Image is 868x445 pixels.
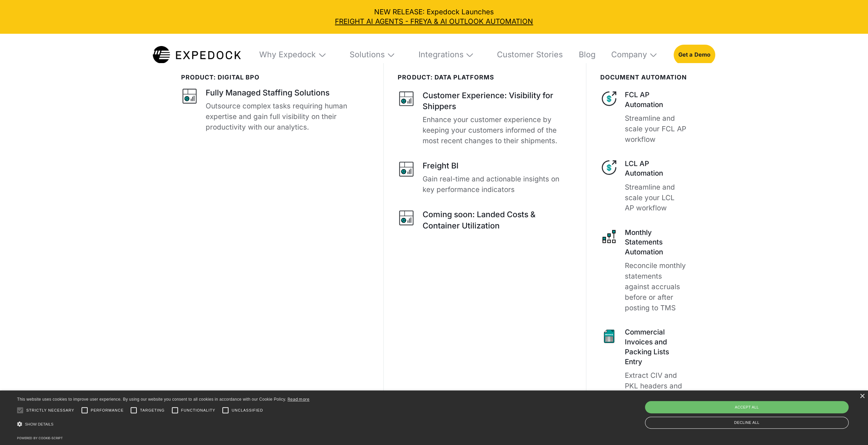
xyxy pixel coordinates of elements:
div: LCL AP Automation [625,159,687,179]
a: Coming soon: Landed Costs & Container Utilization [398,209,572,234]
div: Solutions [342,34,402,76]
span: Performance [91,407,124,413]
div: document automation [600,74,687,81]
p: Streamline and scale your LCL AP workflow [625,182,687,214]
div: Freight BI [422,160,458,171]
div: product: digital bpo [181,74,369,81]
div: Commercial Invoices and Packing Lists Entry [625,327,687,367]
a: Commercial Invoices and Packing Lists EntryExtract CIV and PKL headers and line items at 99.97% a... [600,327,687,412]
div: Why Expedock [252,34,334,76]
span: Functionality [181,407,215,413]
div: Accept all [645,401,849,413]
div: Integrations [418,50,463,60]
div: Monthly Statements Automation [625,228,687,257]
div: Solutions [350,50,385,60]
a: FREIGHT AI AGENTS - FREYA & AI OUTLOOK AUTOMATION [7,17,861,27]
span: Targeting [140,407,164,413]
p: Extract CIV and PKL headers and line items at 99.97% accuracy [625,370,687,413]
span: This website uses cookies to improve user experience. By using our website you consent to all coo... [17,397,286,402]
p: Streamline and scale your FCL AP workflow [625,113,687,145]
div: Company [611,50,647,60]
div: NEW RELEASE: Expedock Launches [7,7,861,27]
div: Why Expedock [259,50,316,60]
iframe: Chat Widget [754,371,868,445]
span: Strictly necessary [26,407,74,413]
a: Get a Demo [674,45,715,65]
div: Customer Experience: Visibility for Shippers [422,90,572,112]
a: Freight BIGain real-time and actionable insights on key performance indicators [398,160,572,195]
div: FCL AP Automation [625,90,687,110]
a: Fully Managed Staffing SolutionsOutsource complex tasks requiring human expertise and gain full v... [181,87,369,133]
p: Gain real-time and actionable insights on key performance indicators [422,174,572,195]
p: Enhance your customer experience by keeping your customers informed of the most recent changes to... [422,115,572,146]
a: Read more [288,397,310,402]
a: FCL AP AutomationStreamline and scale your FCL AP workflow [600,90,687,145]
div: Coming soon: Landed Costs & Container Utilization [422,209,572,231]
div: PRODUCT: data platforms [398,74,572,81]
div: Show details [17,418,310,430]
div: Fully Managed Staffing Solutions [206,87,329,98]
span: Unclassified [232,407,263,413]
a: Customer Experience: Visibility for ShippersEnhance your customer experience by keeping your cust... [398,90,572,146]
a: Monthly Statements AutomationReconcile monthly statements against accruals before or after postin... [600,228,687,313]
div: Integrations [411,34,481,76]
div: Decline all [645,417,849,429]
a: Customer Stories [490,34,563,76]
p: Outsource complex tasks requiring human expertise and gain full visibility on their productivity ... [206,101,369,133]
a: Powered by cookie-script [17,436,63,440]
p: Reconcile monthly statements against accruals before or after posting to TMS [625,261,687,313]
a: LCL AP AutomationStreamline and scale your LCL AP workflow [600,159,687,214]
a: Blog [572,34,595,76]
span: Show details [25,422,54,426]
div: Company [604,34,665,76]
